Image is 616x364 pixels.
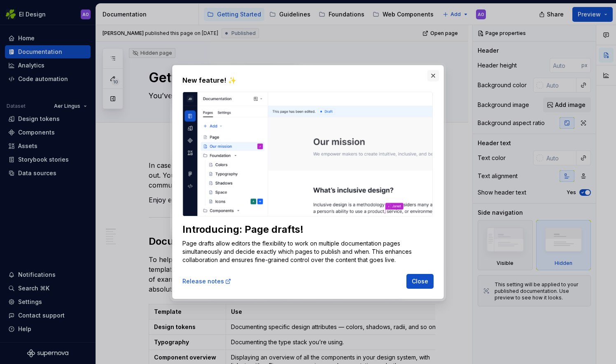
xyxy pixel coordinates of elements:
div: Introducing: Page drafts! [182,223,433,236]
span: Close [412,277,428,285]
h2: New feature! ✨ [182,75,434,85]
p: Page drafts allow editors the flexibility to work on multiple documentation pages simultaneously ... [182,239,433,264]
a: Release notes [182,277,231,285]
button: Close [406,274,434,289]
